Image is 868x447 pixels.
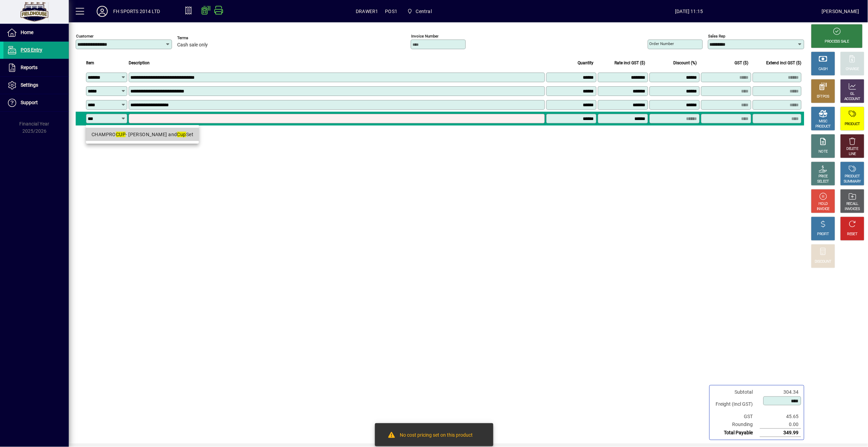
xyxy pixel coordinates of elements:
[86,128,199,141] mat-option: CHAMPROCUP - Champro Jock and Cup Set
[21,82,38,88] span: Settings
[825,39,849,44] div: PROCESS SALE
[712,429,760,437] td: Total Payable
[845,97,860,102] div: ACCOUNT
[650,41,674,46] mat-label: Order number
[113,6,160,17] div: FH SPORTS 2014 LTD
[815,124,831,129] div: PRODUCT
[760,388,801,396] td: 304.34
[760,421,801,429] td: 0.00
[844,179,861,184] div: SUMMARY
[578,59,594,67] span: Quantity
[817,179,829,184] div: SELECT
[76,34,94,39] mat-label: Customer
[129,59,150,67] span: Description
[735,59,749,67] span: GST ($)
[21,47,42,53] span: POS Entry
[817,94,830,99] div: EFTPOS
[404,5,435,18] span: Central
[356,6,378,17] span: DRAWER1
[177,36,218,40] span: Terms
[3,77,69,94] a: Settings
[822,6,859,17] div: [PERSON_NAME]
[850,91,855,97] div: GL
[674,59,697,67] span: Discount (%)
[817,232,829,237] div: PROFIT
[3,59,69,76] a: Reports
[819,201,828,207] div: HOLD
[416,6,432,17] span: Central
[712,421,760,429] td: Rounding
[411,34,439,39] mat-label: Invoice number
[845,207,860,212] div: INVOICES
[92,131,193,138] div: CHAMPRO - [PERSON_NAME] and Set
[847,146,858,152] div: DELETE
[767,59,802,67] span: Extend incl GST ($)
[760,429,801,437] td: 349.99
[615,59,645,67] span: Rate incl GST ($)
[712,413,760,421] td: GST
[91,5,113,18] button: Profile
[385,6,398,17] span: POS1
[819,119,827,124] div: MISC
[21,30,33,35] span: Home
[819,174,828,179] div: PRICE
[21,100,38,105] span: Support
[116,132,126,137] em: CUP
[712,388,760,396] td: Subtotal
[177,42,208,48] span: Cash sale only
[845,174,860,179] div: PRODUCT
[557,6,822,17] span: [DATE] 11:15
[21,65,37,70] span: Reports
[815,259,832,264] div: DISCOUNT
[819,149,828,154] div: NOTE
[847,201,859,207] div: RECALL
[760,413,801,421] td: 45.65
[845,122,860,127] div: PRODUCT
[86,59,94,67] span: Item
[177,132,186,137] em: Cup
[817,207,829,212] div: INVOICE
[708,34,726,39] mat-label: Sales rep
[849,152,856,157] div: LINE
[819,67,828,72] div: CASH
[400,432,473,440] div: No cost pricing set on this product
[846,67,859,72] div: CHARGE
[3,94,69,111] a: Support
[3,24,69,41] a: Home
[712,396,760,413] td: Freight (Incl GST)
[847,232,858,237] div: RESET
